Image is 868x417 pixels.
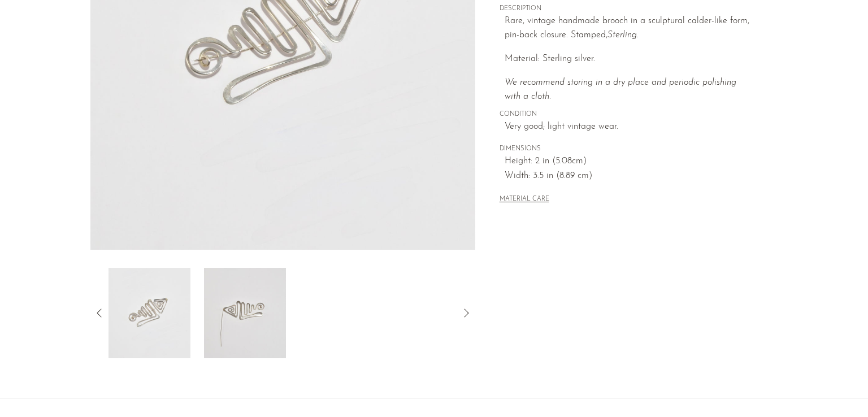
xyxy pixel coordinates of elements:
i: We recommend storing in a dry place and periodic polishing with a cloth. [505,78,736,102]
p: Rare, vintage handmade brooch in a sculptural calder-like form, pin-back closure. Stamped, [505,14,754,43]
em: Sterling. [607,31,639,40]
span: CONDITION [500,110,754,120]
img: Sterling Calder Brooch [204,268,286,358]
span: DESCRIPTION [500,4,754,14]
p: Material: Sterling silver. [505,52,754,67]
span: Very good; light vintage wear. [505,120,754,134]
span: Height: 2 in (5.08cm) [505,154,754,169]
button: MATERIAL CARE [500,196,549,204]
span: Width: 3.5 in (8.89 cm) [505,169,754,184]
img: Sterling Calder Brooch [108,268,190,358]
span: DIMENSIONS [500,144,754,154]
